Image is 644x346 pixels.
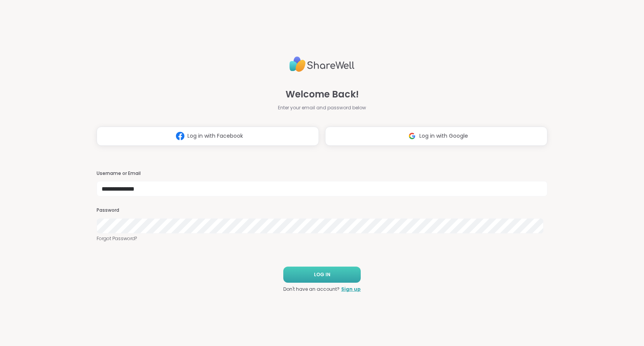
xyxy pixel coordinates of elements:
[173,129,187,143] img: ShareWell Logomark
[419,132,468,140] span: Log in with Google
[314,271,330,278] span: LOG IN
[97,170,547,177] h3: Username or Email
[278,104,366,111] span: Enter your email and password below
[405,129,419,143] img: ShareWell Logomark
[289,53,355,75] img: ShareWell Logo
[97,127,319,146] button: Log in with Facebook
[286,87,359,101] span: Welcome Back!
[283,286,340,293] span: Don't have an account?
[187,132,243,140] span: Log in with Facebook
[341,286,361,293] a: Sign up
[97,235,547,242] a: Forgot Password?
[97,207,547,214] h3: Password
[283,267,361,283] button: LOG IN
[325,127,547,146] button: Log in with Google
